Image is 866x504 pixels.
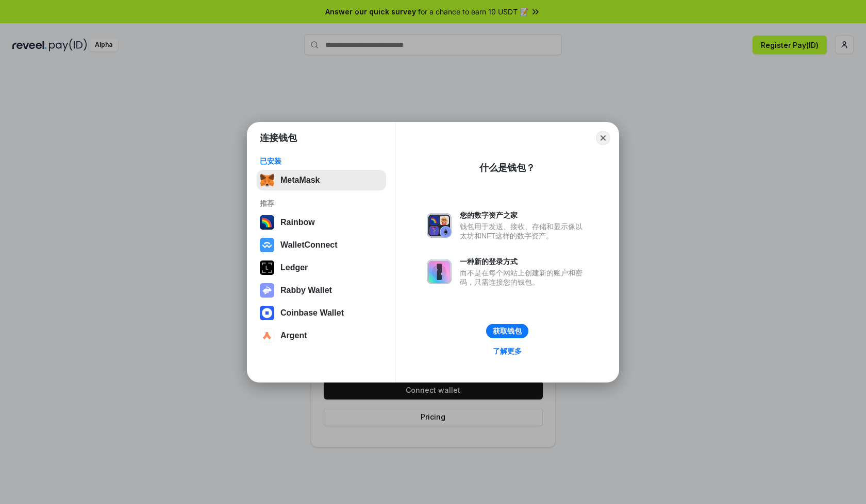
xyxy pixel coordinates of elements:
[460,211,588,220] div: 您的数字资产之家
[257,303,386,323] button: Coinbase Wallet
[260,238,274,252] img: svg+xml,%3Csvg%20width%3D%2228%22%20height%3D%2228%22%20viewBox%3D%220%200%2028%2028%22%20fill%3D...
[260,173,274,187] img: svg+xml,%3Csvg%20fill%3D%22none%22%20height%3D%2233%22%20viewBox%3D%220%200%2035%2033%22%20width%...
[260,260,274,275] img: svg+xml,%3Csvg%20xmlns%3D%22http%3A%2F%2Fwww.w3.org%2F2000%2Fsvg%22%20width%3D%2228%22%20height%3...
[280,176,320,185] div: MetaMask
[257,235,386,255] button: WalletConnect
[486,324,528,338] button: 获取钱包
[260,215,274,230] img: svg+xml,%3Csvg%20width%3D%22120%22%20height%3D%22120%22%20viewBox%3D%220%200%20120%20120%22%20fil...
[260,328,274,343] img: svg+xml,%3Csvg%20width%3D%2228%22%20height%3D%2228%22%20viewBox%3D%220%200%2028%2028%22%20fill%3D...
[260,157,383,166] div: 已安装
[260,199,383,208] div: 推荐
[280,308,344,318] div: Coinbase Wallet
[257,212,386,233] button: Rainbow
[257,257,386,278] button: Ledger
[260,283,274,298] img: svg+xml,%3Csvg%20xmlns%3D%22http%3A%2F%2Fwww.w3.org%2F2000%2Fsvg%22%20fill%3D%22none%22%20viewBox...
[596,131,610,145] button: Close
[493,326,522,336] div: 获取钱包
[260,306,274,320] img: svg+xml,%3Csvg%20width%3D%2228%22%20height%3D%2228%22%20viewBox%3D%220%200%2028%2028%22%20fill%3D...
[479,162,535,174] div: 什么是钱包？
[280,218,315,227] div: Rainbow
[487,344,528,358] a: 了解更多
[460,257,588,266] div: 一种新的登录方式
[257,170,386,190] button: MetaMask
[460,222,588,240] div: 钱包用于发送、接收、存储和显示像以太坊和NFT这样的数字资产。
[460,268,588,287] div: 而不是在每个网站上创建新的账户和密码，只需连接您的钱包。
[427,213,452,238] img: svg+xml,%3Csvg%20xmlns%3D%22http%3A%2F%2Fwww.w3.org%2F2000%2Fsvg%22%20fill%3D%22none%22%20viewBox...
[257,280,386,301] button: Rabby Wallet
[427,259,452,284] img: svg+xml,%3Csvg%20xmlns%3D%22http%3A%2F%2Fwww.w3.org%2F2000%2Fsvg%22%20fill%3D%22none%22%20viewBox...
[260,132,297,144] h1: 连接钱包
[280,331,307,340] div: Argent
[257,325,386,346] button: Argent
[493,346,522,356] div: 了解更多
[280,263,308,272] div: Ledger
[280,286,332,295] div: Rabby Wallet
[280,240,338,250] div: WalletConnect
